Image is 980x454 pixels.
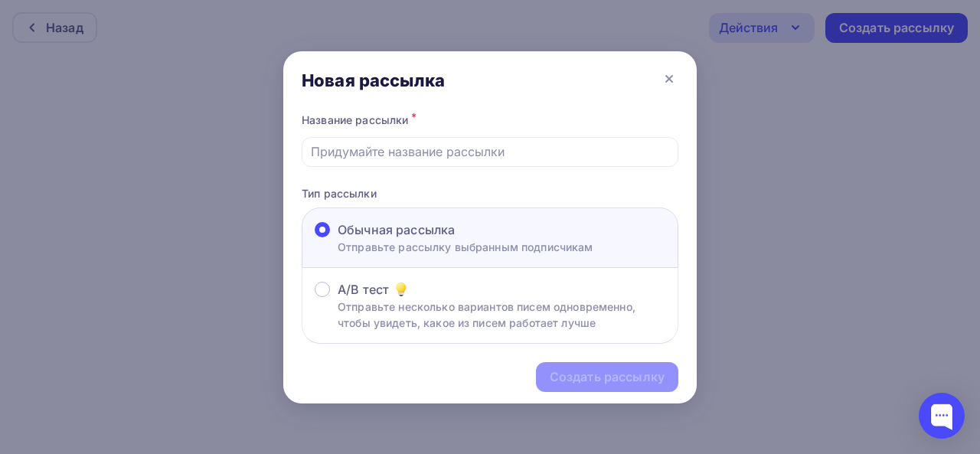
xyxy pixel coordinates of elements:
p: Отправьте рассылку выбранным подписчикам [338,239,593,255]
input: Придумайте название рассылки [311,142,670,161]
div: Название рассылки [302,109,678,131]
span: Обычная рассылка [338,220,455,239]
p: Тип рассылки [302,185,678,201]
div: Новая рассылка [302,70,445,91]
span: A/B тест [338,280,389,299]
p: Отправьте несколько вариантов писем одновременно, чтобы увидеть, какое из писем работает лучше [338,299,665,331]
